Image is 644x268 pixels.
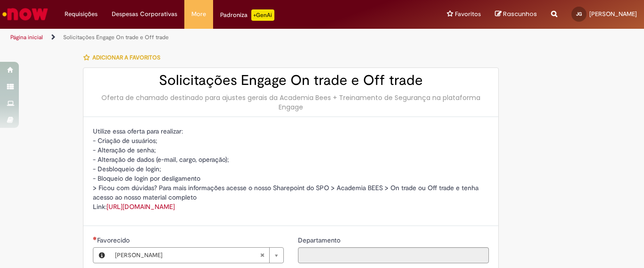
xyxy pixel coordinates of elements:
[455,9,481,19] span: Favoritos
[220,9,274,21] div: Padroniza
[10,33,43,41] a: Página inicial
[589,10,637,18] span: [PERSON_NAME]
[97,236,132,244] span: Necessários - Favorecido
[298,235,342,245] label: Somente leitura - Departamento
[93,236,97,240] span: Obrigatório Preenchido
[65,9,98,19] span: Requisições
[115,248,260,263] span: [PERSON_NAME]
[495,10,537,19] a: Rascunhos
[93,248,110,263] button: Favorecido, Visualizar este registro Jean Gonçalves
[298,247,489,263] input: Departamento
[83,48,165,67] button: Adicionar a Favoritos
[107,202,175,211] a: [URL][DOMAIN_NAME]
[255,248,269,263] abbr: Limpar campo Favorecido
[112,9,177,19] span: Despesas Corporativas
[251,9,274,21] p: +GenAi
[7,29,422,46] ul: Trilhas de página
[191,9,206,19] span: More
[576,11,582,17] span: JG
[92,54,160,61] span: Adicionar a Favoritos
[110,248,283,263] a: [PERSON_NAME]Limpar campo Favorecido
[298,236,342,244] span: Somente leitura - Departamento
[93,73,489,88] h2: Solicitações Engage On trade e Off trade
[503,9,537,18] span: Rascunhos
[93,126,489,211] p: Utilize essa oferta para realizar: - Criação de usuários; - Alteração de senha; - Alteração de da...
[1,5,50,24] img: ServiceNow
[93,93,489,112] div: Oferta de chamado destinado para ajustes gerais da Academia Bees + Treinamento de Segurança na pl...
[63,33,169,41] a: Solicitações Engage On trade e Off trade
